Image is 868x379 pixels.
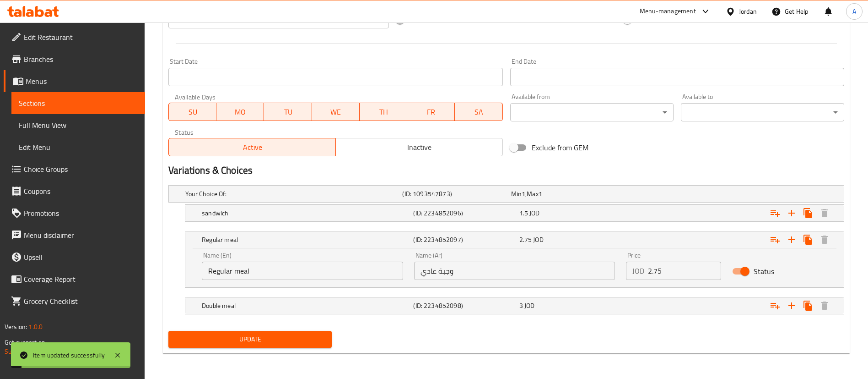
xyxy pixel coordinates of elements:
[4,246,145,268] a: Upsell
[5,321,27,333] span: Version:
[175,14,187,25] p: JOD
[852,6,856,16] span: A
[4,70,145,92] a: Menus
[816,231,833,248] button: Delete Regular meal
[783,297,800,314] button: Add new choice
[816,297,833,314] button: Delete Double meal
[11,114,145,136] a: Full Menu View
[645,14,674,25] span: Free item
[767,297,783,314] button: Add choice group
[33,350,105,360] div: Item updated successfully
[783,205,800,221] button: Add new choice
[529,207,539,219] span: JOD
[524,300,534,312] span: JOD
[640,6,696,17] div: Menu-management
[185,189,399,198] h5: Your Choice Of:
[173,141,332,154] span: Active
[4,48,145,70] a: Branches
[519,300,523,312] span: 3
[19,142,138,153] span: Edit Menu
[4,180,145,202] a: Coupons
[185,297,844,314] div: Expand
[363,105,404,119] span: TH
[24,296,138,307] span: Grocery Checklist
[335,138,503,156] button: Inactive
[360,103,407,121] button: TH
[168,164,844,177] h2: Variations & Choices
[414,262,615,280] input: Enter name Ar
[767,231,783,248] button: Add choice group
[24,186,138,197] span: Coupons
[28,321,43,333] span: 1.0.0
[24,274,138,285] span: Coverage Report
[455,103,502,121] button: SA
[816,205,833,221] button: Delete sandwich
[539,188,542,200] span: 1
[168,331,332,348] button: Update
[202,235,410,244] h5: Regular meal
[168,138,336,156] button: Active
[216,103,264,121] button: MO
[532,142,588,153] span: Exclude from GEM
[533,234,543,246] span: JOD
[632,265,644,276] p: JOD
[4,202,145,224] a: Promotions
[185,205,844,221] div: Expand
[519,207,528,219] span: 1.5
[176,334,324,345] span: Update
[4,158,145,180] a: Choice Groups
[24,54,138,65] span: Branches
[202,209,410,218] h5: sandwich
[220,105,260,119] span: MO
[413,301,515,310] h5: (ID: 2234852098)
[754,266,774,277] span: Status
[264,103,312,121] button: TU
[418,14,472,25] span: Price on selection
[511,189,616,198] div: ,
[19,120,138,131] span: Full Menu View
[510,103,674,121] div: ​
[800,205,816,221] button: Clone new choice
[4,268,145,290] a: Coverage Report
[402,189,507,198] h5: (ID: 1093547873)
[202,301,410,310] h5: Double meal
[312,103,360,121] button: WE
[185,231,844,248] div: Expand
[316,105,356,119] span: WE
[268,105,308,119] span: TU
[168,103,216,121] button: SU
[648,262,721,280] input: Please enter price
[173,105,213,119] span: SU
[4,224,145,246] a: Menu disclaimer
[511,188,522,200] span: Min
[783,231,800,248] button: Add new choice
[340,141,499,154] span: Inactive
[24,230,138,241] span: Menu disclaimer
[411,105,451,119] span: FR
[739,6,757,16] div: Jordan
[26,76,138,87] span: Menus
[527,188,538,200] span: Max
[169,186,844,202] div: Expand
[800,231,816,248] button: Clone new choice
[11,92,145,114] a: Sections
[24,32,138,43] span: Edit Restaurant
[19,98,138,109] span: Sections
[458,105,499,119] span: SA
[202,262,403,280] input: Enter name En
[24,164,138,175] span: Choice Groups
[407,103,455,121] button: FR
[24,252,138,263] span: Upsell
[767,205,783,221] button: Add choice group
[24,208,138,219] span: Promotions
[5,346,63,357] a: Support.OpsPlatform
[681,103,844,121] div: ​
[5,336,47,348] span: Get support on:
[413,209,515,218] h5: (ID: 2234852096)
[413,235,515,244] h5: (ID: 2234852097)
[4,26,145,48] a: Edit Restaurant
[522,188,525,200] span: 1
[4,290,145,312] a: Grocery Checklist
[11,136,145,158] a: Edit Menu
[800,297,816,314] button: Clone new choice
